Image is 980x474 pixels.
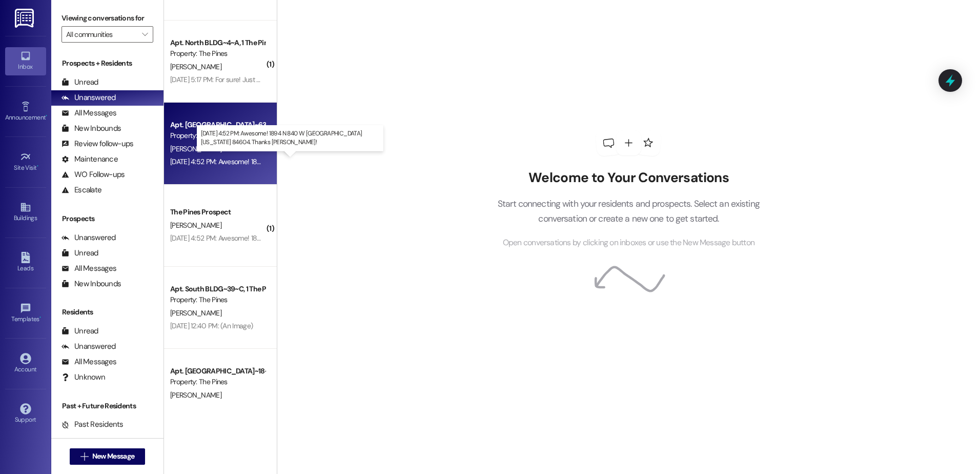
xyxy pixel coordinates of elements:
[62,248,98,259] div: Unread
[80,452,88,461] i: 
[170,390,221,400] span: [PERSON_NAME]
[62,108,116,118] div: All Messages
[70,448,146,465] button: New Message
[37,163,38,170] span: •
[170,120,265,130] div: Apt. [GEOGRAPHIC_DATA]~63~D, 1 The Pines (Men's) South
[170,37,265,48] div: Apt. North BLDG~4~A, 1 The Pines (Women's) North
[5,350,46,378] a: Account
[51,401,164,411] div: Past + Future Residents
[62,341,116,352] div: Unanswered
[62,169,125,180] div: WO Follow-ups
[170,62,221,71] span: [PERSON_NAME]
[201,129,379,147] p: [DATE] 4:52 PM: Awesome! 1894 N 840 W [GEOGRAPHIC_DATA][US_STATE] 84604. Thanks [PERSON_NAME]!
[503,236,754,249] span: Open conversations by clicking on inboxes or use the New Message button
[51,58,164,69] div: Prospects + Residents
[51,307,164,318] div: Residents
[5,249,46,276] a: Leads
[482,170,775,186] h2: Welcome to Your Conversations
[62,139,133,149] div: Review follow-ups
[170,221,221,230] span: [PERSON_NAME]
[62,185,101,195] div: Escalate
[62,326,98,337] div: Unread
[51,213,164,224] div: Prospects
[5,400,46,428] a: Support
[170,233,498,243] div: [DATE] 4:52 PM: Awesome! 1894 N 840 W [GEOGRAPHIC_DATA][US_STATE] 84604. Thanks [PERSON_NAME]!
[482,196,775,226] p: Start connecting with your residents and prospects. Select an existing conversation or create a n...
[62,77,98,88] div: Unread
[62,263,116,274] div: All Messages
[170,284,265,294] div: Apt. South BLDG~39~C, 1 The Pines (Men's) South
[170,321,253,330] div: [DATE] 12:40 PM: (An Image)
[62,372,105,383] div: Unknown
[170,294,265,305] div: Property: The Pines
[170,48,265,59] div: Property: The Pines
[39,314,41,321] span: •
[5,300,46,327] a: Templates •
[170,75,343,84] div: [DATE] 5:17 PM: For sure! Just making sure my bike stays lol
[5,47,46,75] a: Inbox
[142,30,148,38] i: 
[62,232,116,243] div: Unanswered
[170,377,265,387] div: Property: The Pines
[170,308,221,318] span: [PERSON_NAME]
[62,357,116,367] div: All Messages
[62,419,124,430] div: Past Residents
[92,451,134,462] span: New Message
[62,123,121,134] div: New Inbounds
[62,279,121,289] div: New Inbounds
[170,366,265,377] div: Apt. [GEOGRAPHIC_DATA]~18~C, 1 The Pines (Women's) North
[170,207,265,218] div: The Pines Prospect
[170,144,221,153] span: [PERSON_NAME]
[62,10,153,26] label: Viewing conversations for
[170,130,265,141] div: Property: The Pines
[46,112,47,120] span: •
[5,199,46,226] a: Buildings
[5,148,46,176] a: Site Visit •
[62,154,118,165] div: Maintenance
[66,26,137,43] input: All communities
[15,9,36,28] img: ResiDesk Logo
[62,92,116,103] div: Unanswered
[170,157,498,166] div: [DATE] 4:52 PM: Awesome! 1894 N 840 W [GEOGRAPHIC_DATA][US_STATE] 84604. Thanks [PERSON_NAME]!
